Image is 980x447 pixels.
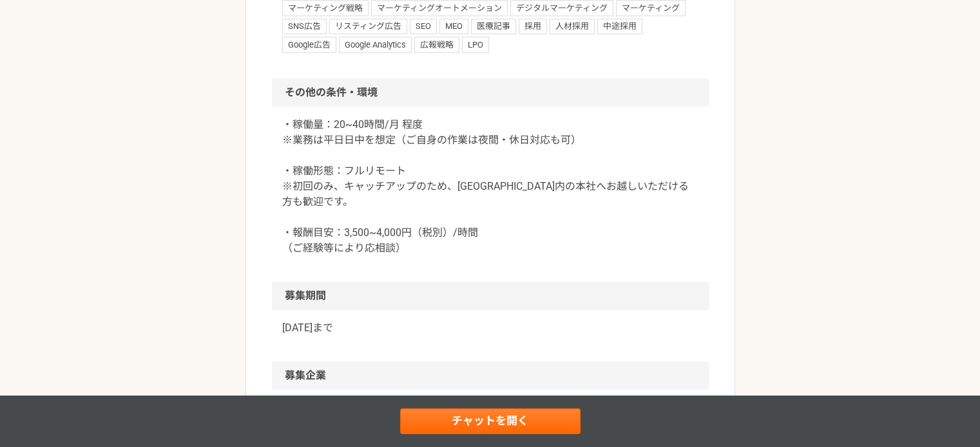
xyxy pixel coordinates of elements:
span: Google Analytics [339,37,412,52]
span: 広報戦略 [414,37,459,52]
div: v 4.0.25 [36,21,63,31]
span: SNS広告 [282,19,327,34]
img: tab_domain_overview_orange.svg [44,76,54,86]
span: 採用 [519,19,547,34]
h2: その他の条件・環境 [272,78,709,107]
img: tab_keywords_by_traffic_grey.svg [135,76,146,86]
h2: 募集期間 [272,282,709,310]
div: ドメイン概要 [58,77,108,86]
span: Google広告 [282,37,336,52]
span: SEO [410,19,437,34]
img: logo_orange.svg [21,21,31,31]
span: 人材採用 [550,19,595,34]
p: [DATE]まで [282,320,698,336]
h2: 募集企業 [272,361,709,390]
img: website_grey.svg [21,33,31,45]
p: ・稼働量：20~40時間/月 程度 ※業務は平日日中を想定（ご自身の作業は夜間・休日対応も可） ・稼働形態：フルリモート ※初回のみ、キャッチアップのため、[GEOGRAPHIC_DATA]内の... [282,117,698,256]
div: ドメイン: [DOMAIN_NAME] [34,33,149,45]
a: チャットを開く [400,408,581,434]
div: キーワード流入 [149,77,207,86]
span: 中途採用 [597,19,642,34]
span: MEO [439,19,468,34]
span: 医療記事 [471,19,516,34]
span: LPO [462,37,489,52]
span: リスティング広告 [329,19,407,34]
